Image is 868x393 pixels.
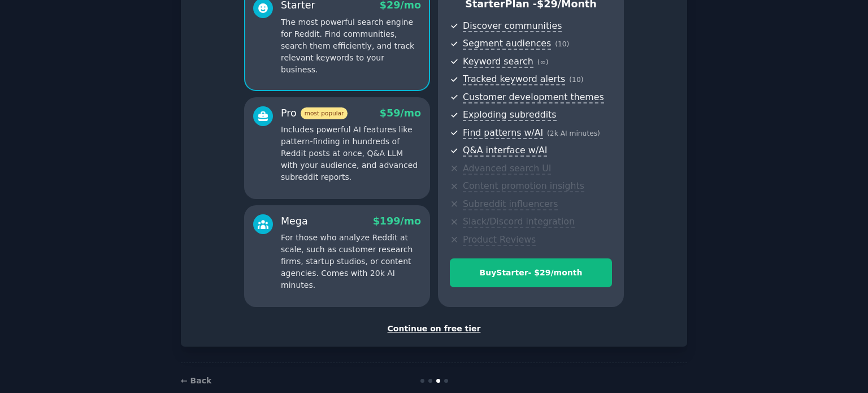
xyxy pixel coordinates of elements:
span: Subreddit influencers [463,198,558,210]
span: Discover communities [463,20,562,32]
span: Find patterns w/AI [463,127,543,139]
span: most popular [301,107,348,119]
span: $ 199 /mo [373,215,421,227]
span: Exploding subreddits [463,109,556,121]
span: Q&A interface w/AI [463,145,547,157]
span: Keyword search [463,56,533,68]
span: ( 10 ) [555,40,569,48]
p: For those who analyze Reddit at scale, such as customer research firms, startup studios, or conte... [281,232,421,291]
div: Mega [281,214,308,228]
span: Content promotion insights [463,180,584,192]
span: $ 59 /mo [380,107,421,119]
span: ( 10 ) [569,76,583,84]
span: ( 2k AI minutes ) [547,129,600,137]
div: Buy Starter - $ 29 /month [450,267,611,279]
span: Slack/Discord integration [463,216,575,228]
span: Customer development themes [463,92,604,103]
span: Segment audiences [463,38,551,50]
span: Advanced search UI [463,163,551,175]
span: ( ∞ ) [537,58,549,66]
button: BuyStarter- $29/month [450,258,612,287]
p: The most powerful search engine for Reddit. Find communities, search them efficiently, and track ... [281,16,421,76]
span: Product Reviews [463,234,536,246]
a: ← Back [181,376,211,385]
div: Continue on free tier [193,323,675,335]
span: Tracked keyword alerts [463,74,565,85]
div: Pro [281,106,348,120]
p: Includes powerful AI features like pattern-finding in hundreds of Reddit posts at once, Q&A LLM w... [281,124,421,183]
